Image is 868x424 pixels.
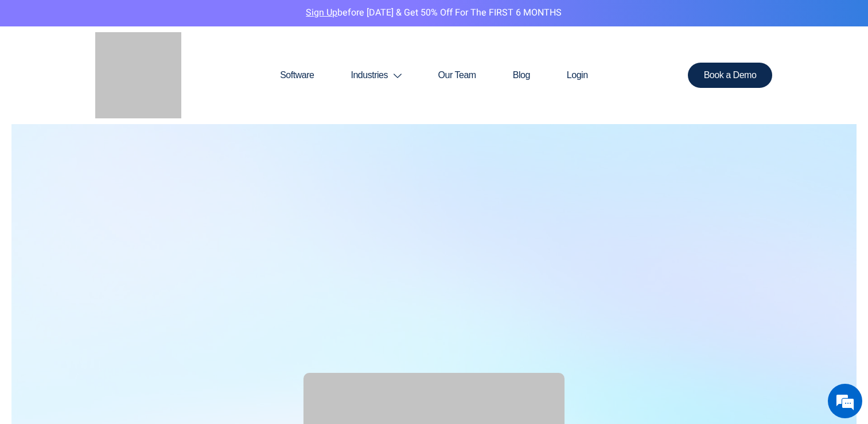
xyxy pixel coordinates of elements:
a: Software [262,48,332,103]
a: Industries [332,48,419,103]
a: Login [548,48,606,103]
a: Book a Demo [688,63,773,88]
a: Our Team [420,48,495,103]
a: Blog [495,48,548,103]
span: Book a Demo [704,71,757,80]
p: before [DATE] & Get 50% Off for the FIRST 6 MONTHS [9,6,859,21]
a: Sign Up [306,6,337,20]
